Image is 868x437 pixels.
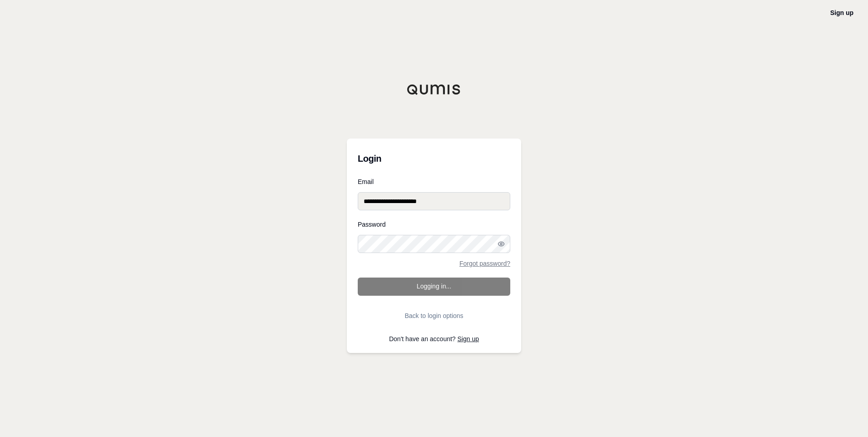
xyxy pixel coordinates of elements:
[358,149,510,168] h3: Login
[358,336,510,342] p: Don't have an account?
[407,84,461,95] img: Qumis
[459,260,510,267] a: Forgot password?
[458,335,479,343] a: Sign up
[358,307,510,325] button: Back to login options
[358,179,510,185] label: Email
[830,9,853,16] a: Sign up
[358,221,510,228] label: Password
